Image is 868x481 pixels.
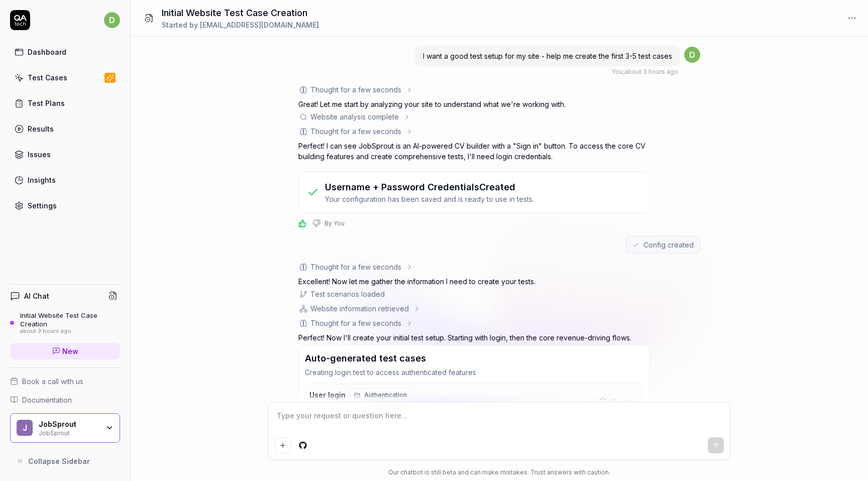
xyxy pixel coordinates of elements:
p: Your configuration has been saved and is ready to use in tests. [325,194,534,204]
div: Website analysis complete [310,111,399,122]
h3: Username + Password Credentials Created [325,180,534,194]
span: d [104,12,120,28]
div: Issues [28,149,51,160]
span: User login [309,391,346,400]
button: User loginAuthenticationSuccessfully log into JobSprout with valid credentials Creating [305,384,643,420]
div: , about 3 hours ago [612,67,678,76]
button: Negative feedback [312,219,320,227]
span: Collapse Sidebar [28,456,90,466]
div: Thought for a few seconds [310,126,401,137]
div: Initial Website Test Case Creation [20,311,120,328]
span: You [612,68,623,75]
a: Initial Website Test Case Creationabout 3 hours ago [10,311,120,334]
button: JJobSproutJobSprout [10,413,120,443]
span: d [684,47,700,63]
div: Insights [28,175,56,185]
button: Add attachment [275,437,291,453]
button: d [104,10,120,30]
a: Dashboard [10,42,120,62]
h3: Auto-generated test cases [305,351,426,365]
p: Creating login test to access authenticated features [305,367,643,378]
div: Test Plans [28,98,65,108]
div: Thought for a few seconds [310,84,401,95]
div: Our chatbot is still beta and can make mistakes. Trust answers with caution. [268,468,730,477]
span: Documentation [22,395,72,405]
div: about 3 hours ago [20,328,120,335]
button: Collapse Sidebar [10,451,120,471]
span: I want a good test setup for my site - help me create the first 3-5 test cases [423,52,672,60]
h1: Initial Website Test Case Creation [162,6,319,20]
div: Website information retrieved [310,303,409,314]
a: Documentation [10,395,120,405]
a: New [10,343,120,359]
a: Book a call with us [10,376,120,387]
div: Settings [28,200,57,211]
a: Settings [10,196,120,215]
p: Great! Let me start by analyzing your site to understand what we're working with. [298,99,650,109]
a: Test Plans [10,93,120,113]
span: Book a call with us [22,376,83,387]
div: JobSprout [39,420,99,429]
div: Results [28,124,54,134]
span: J [17,420,33,436]
a: Results [10,119,120,139]
div: Thought for a few seconds [310,262,401,272]
a: Test Cases [10,68,120,87]
button: Positive feedback [298,219,306,227]
p: Excellent! Now let me gather the information I need to create your tests. [298,276,650,287]
div: Started by [162,20,319,30]
a: Insights [10,170,120,190]
div: Test scenarios loaded [310,289,385,299]
span: [EMAIL_ADDRESS][DOMAIN_NAME] [200,21,319,29]
div: Thought for a few seconds [310,318,401,328]
span: Config created [643,239,694,250]
a: Authentication [350,388,411,402]
span: Creating [611,397,639,407]
a: Issues [10,145,120,164]
span: You [334,219,345,227]
p: Perfect! I can see JobSprout is an AI-powered CV builder with a "Sign in" button. To access the c... [298,141,650,162]
p: Perfect! Now I'll create your initial test setup. Starting with login, then the core revenue-driv... [298,332,650,343]
div: Dashboard [28,47,66,57]
span: New [62,346,78,356]
h4: AI Chat [24,291,49,301]
span: By [324,219,345,227]
div: JobSprout [39,428,99,436]
span: Authentication [364,391,407,400]
div: Test Cases [28,72,67,83]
